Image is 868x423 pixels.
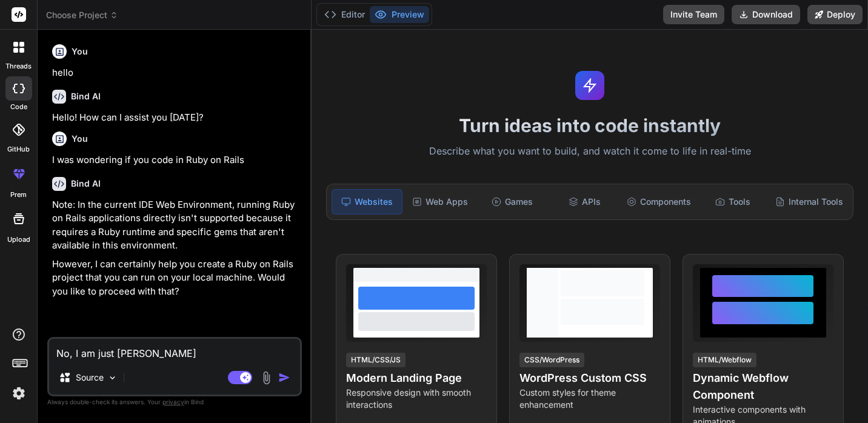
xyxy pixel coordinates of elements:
p: Responsive design with smooth interactions [346,387,487,411]
img: attachment [259,371,273,385]
div: APIs [550,189,619,215]
button: Preview [370,6,429,23]
img: Pick Models [107,373,118,383]
textarea: No, I am just chec [49,339,300,361]
p: hello [52,66,299,80]
button: Download [732,5,800,24]
button: Deploy [807,5,863,24]
p: I was wondering if you code in Ruby on Rails [52,153,299,167]
h6: Bind AI [71,90,101,102]
label: threads [5,61,32,72]
p: Custom styles for theme enhancement [519,387,660,411]
h4: Modern Landing Page [346,370,487,387]
p: However, I can certainly help you create a Ruby on Rails project that you can run on your local m... [52,258,299,299]
div: Components [622,189,696,215]
label: Upload [7,235,30,245]
span: Choose Project [46,9,118,21]
label: prem [10,190,27,200]
p: Note: In the current IDE Web Environment, running Ruby on Rails applications directly isn't suppo... [52,198,299,253]
button: Editor [319,6,370,23]
label: code [10,102,27,112]
h4: Dynamic Webflow Component [693,370,833,404]
div: HTML/Webflow [693,353,756,367]
button: Invite Team [663,5,724,24]
div: Games [477,189,547,215]
h6: Bind AI [71,178,101,190]
div: CSS/WordPress [519,353,584,367]
p: Hello! How can I assist you [DATE]? [52,111,299,125]
p: Describe what you want to build, and watch it come to life in real-time [319,144,861,159]
div: Websites [332,189,402,215]
span: privacy [162,398,184,405]
h6: You [72,45,88,58]
div: Internal Tools [770,189,848,215]
img: settings [8,383,29,404]
div: Web Apps [405,189,475,215]
label: GitHub [7,144,30,155]
h1: Turn ideas into code instantly [319,115,861,136]
img: icon [278,371,290,384]
h6: You [72,133,88,145]
h4: WordPress Custom CSS [519,370,660,387]
div: Tools [698,189,768,215]
div: HTML/CSS/JS [346,353,406,367]
p: Always double-check its answers. Your in Bind [47,396,302,408]
p: Source [76,371,104,384]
